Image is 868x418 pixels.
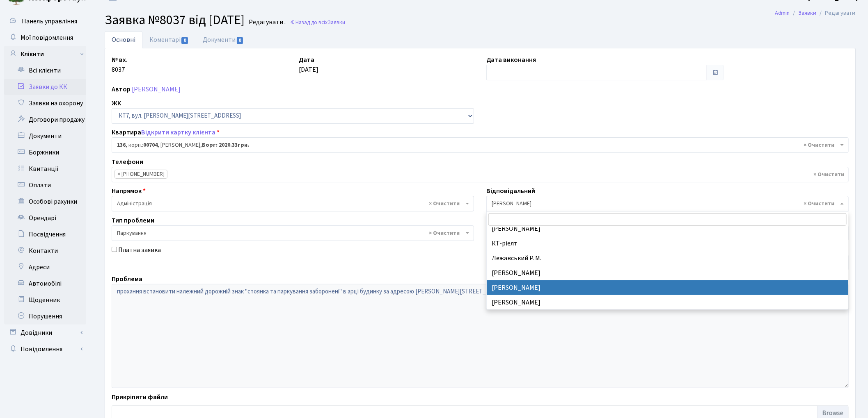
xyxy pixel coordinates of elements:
[112,216,154,225] label: Тип проблеми
[112,55,128,65] label: № вх.
[804,200,834,208] span: Видалити всі елементи
[112,392,168,402] label: Прикріпити файли
[112,225,474,241] span: Паркування
[196,31,251,48] a: Документи
[112,127,220,137] label: Квартира
[143,141,158,149] b: 00704
[4,177,86,193] a: Оплати
[486,196,849,211] span: Якін Іван
[112,98,121,108] label: ЖК
[112,196,474,211] span: Адміністрація
[115,170,167,179] li: (067) 798-33-09
[4,144,86,161] a: Боржники
[4,292,86,308] a: Щоденник
[117,141,126,149] b: 136
[487,280,848,295] li: [PERSON_NAME]
[237,37,243,44] span: 0
[4,259,86,275] a: Адреси
[487,236,848,251] li: КТ-ріелт
[4,79,86,95] a: Заявки до КК
[118,245,161,255] label: Платна заявка
[112,186,146,196] label: Напрямок
[299,55,315,65] label: Дата
[817,9,856,18] li: Редагувати
[4,341,86,357] a: Повідомлення
[487,221,848,236] li: [PERSON_NAME]
[4,308,86,325] a: Порушення
[4,13,86,30] a: Панель управління
[486,55,536,65] label: Дата виконання
[105,31,142,48] a: Основні
[429,200,460,208] span: Видалити всі елементи
[117,170,120,178] span: ×
[763,5,868,22] nav: breadcrumb
[4,243,86,259] a: Контакти
[4,325,86,341] a: Довідники
[181,37,188,44] span: 0
[799,9,817,17] a: Заявки
[813,170,844,179] span: Видалити всі елементи
[141,128,215,137] a: Відкрити картку клієнта
[117,200,464,208] span: Адміністрація
[132,85,181,94] a: [PERSON_NAME]
[112,84,131,94] label: Автор
[290,18,345,26] a: Назад до всіхЗаявки
[112,157,143,167] label: Телефони
[328,18,345,26] span: Заявки
[117,141,838,149] span: <b>136</b>, корп.: <b>00704</b>, Голубцова Тетяна Анатоліївна, <b>Борг: 2020.33грн.</b>
[22,17,77,26] span: Панель управління
[487,251,848,266] li: Лежавський Р. М.
[202,141,249,149] b: Борг: 2020.33грн.
[487,295,848,310] li: [PERSON_NAME]
[4,95,86,111] a: Заявки на охорону
[486,186,535,196] label: Відповідальний
[4,62,86,79] a: Всі клієнти
[112,274,142,284] label: Проблема
[247,18,286,26] small: Редагувати .
[105,11,245,30] span: Заявка №8037 від [DATE]
[487,266,848,280] li: [PERSON_NAME]
[4,226,86,243] a: Посвідчення
[4,30,86,46] a: Мої повідомлення
[117,229,464,237] span: Паркування
[4,111,86,128] a: Договори продажу
[4,128,86,144] a: Документи
[105,55,293,80] div: 8037
[4,275,86,292] a: Автомобілі
[4,161,86,177] a: Квитанції
[21,33,73,42] span: Мої повідомлення
[804,141,834,149] span: Видалити всі елементи
[112,137,849,153] span: <b>136</b>, корп.: <b>00704</b>, Голубцова Тетяна Анатоліївна, <b>Борг: 2020.33грн.</b>
[4,46,86,62] a: Клієнти
[293,55,481,80] div: [DATE]
[4,193,86,210] a: Особові рахунки
[112,284,849,388] textarea: прохання встановити належний дорожній знак "стоянка та паркування заборонені" в арці будинку за а...
[429,229,460,237] span: Видалити всі елементи
[492,200,838,208] span: Якін Іван
[142,31,196,48] a: Коментарі
[775,9,790,17] a: Admin
[4,210,86,226] a: Орендарі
